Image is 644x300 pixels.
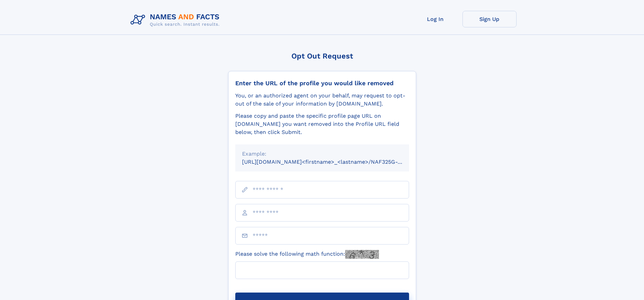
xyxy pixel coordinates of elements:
[235,92,409,108] div: You, or an authorized agent on your behalf, may request to opt-out of the sale of your informatio...
[408,11,462,27] a: Log In
[235,79,409,87] div: Enter the URL of the profile you would like removed
[462,11,517,27] a: Sign Up
[242,150,402,158] div: Example:
[242,159,422,165] small: [URL][DOMAIN_NAME]<firstname>_<lastname>/NAF325G-xxxxxxxx
[228,52,416,60] div: Opt Out Request
[235,250,379,259] label: Please solve the following math function:
[235,112,409,136] div: Please copy and paste the specific profile page URL on [DOMAIN_NAME] you want removed into the Pr...
[128,11,225,29] img: Logo Names and Facts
